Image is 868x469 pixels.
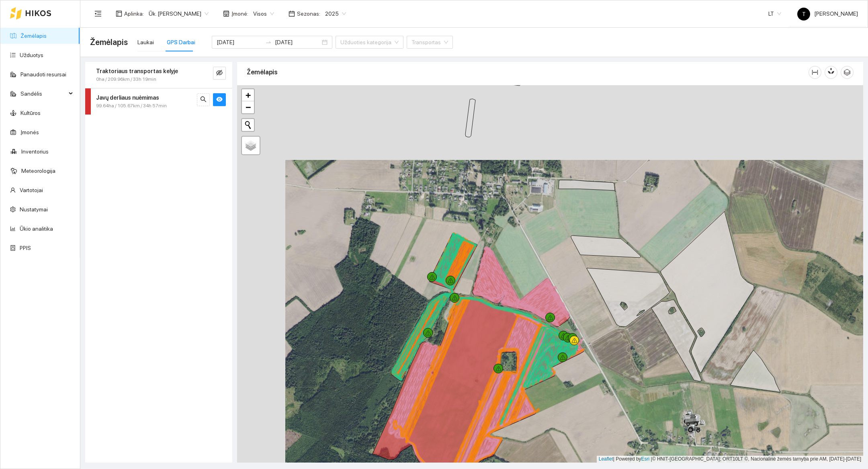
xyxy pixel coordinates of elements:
[797,10,858,17] span: [PERSON_NAME]
[289,10,295,17] span: calendar
[96,68,178,74] strong: Traktoriaus transportas kelyje
[242,119,254,131] button: Initiate a new search
[253,8,274,20] span: Visos
[265,39,272,45] span: to
[217,38,262,47] input: Pradžios data
[20,129,39,135] a: Įmonės
[200,96,207,104] span: search
[96,102,167,110] span: 99.64ha / 105.67km / 34h 57min
[20,206,48,213] a: Nustatymai
[809,69,821,76] span: column-width
[20,110,41,116] a: Kultūros
[809,66,821,79] button: column-width
[216,96,223,104] span: eye
[242,137,260,154] a: Layers
[216,70,223,77] span: eye-invisible
[21,148,49,155] a: Inventorius
[20,33,47,39] a: Žemėlapis
[651,456,652,462] span: |
[167,38,195,47] div: GPS Darbai
[96,94,159,101] strong: Javų derliaus nuėmimas
[297,9,320,18] span: Sezonas :
[149,8,209,20] span: Ūk. Sigitas Krivickas
[20,225,53,232] a: Ūkio analitika
[116,10,122,17] span: layout
[20,71,66,78] a: Panaudoti resursai
[213,67,226,80] button: eye-invisible
[242,101,254,113] a: Zoom out
[124,9,144,18] span: Aplinka :
[96,76,156,83] span: 0ha / 209.96km / 33h 19min
[597,456,863,463] div: | Powered by © HNIT-[GEOGRAPHIC_DATA]; ORT10LT ©, Nacionalinė žemės tarnyba prie AM, [DATE]-[DATE]
[246,90,251,100] span: +
[325,8,346,20] span: 2025
[90,36,128,49] span: Žemėlapis
[20,86,66,102] span: Sandėlis
[599,456,613,462] a: Leaflet
[275,38,320,47] input: Pabaigos data
[197,93,210,106] button: search
[90,6,106,22] button: menu-fold
[265,39,272,45] span: swap-right
[85,62,232,88] div: Traktoriaus transportas kelyje0ha / 209.96km / 33h 19mineye-invisible
[21,168,55,174] a: Meteorologija
[231,9,248,18] span: Įmonė :
[223,10,229,17] span: shop
[246,102,251,112] span: −
[768,8,781,20] span: LT
[641,456,650,462] a: Esri
[247,61,809,84] div: Žemėlapis
[802,8,806,20] span: T
[242,89,254,101] a: Zoom in
[94,10,102,17] span: menu-fold
[20,245,31,251] a: PPIS
[20,52,43,58] a: Užduotys
[20,187,43,193] a: Vartotojai
[85,88,232,115] div: Javų derliaus nuėmimas99.64ha / 105.67km / 34h 57minsearcheye
[213,93,226,106] button: eye
[137,38,154,47] div: Laukai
